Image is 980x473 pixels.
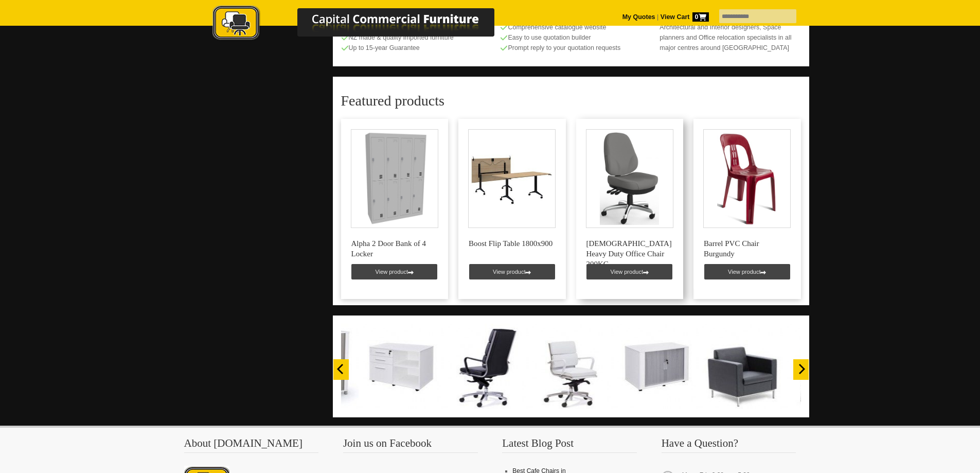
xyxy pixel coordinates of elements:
[662,438,796,453] h3: Have a Question?
[359,324,443,409] img: 12
[613,324,698,409] img: 09
[698,324,783,409] img: 08
[622,13,655,21] a: My Quotes
[661,13,709,21] strong: View Cart
[184,5,544,43] img: Capital Commercial Furniture Logo
[274,324,359,409] img: 01
[660,12,800,53] p: Nation-wide network of On-site Installers, Architectural and Interior designers, Space planners a...
[343,438,478,453] h3: Join us on Facebook
[528,324,613,409] img: 10
[502,438,637,453] h3: Latest Blog Post
[184,5,544,46] a: Capital Commercial Furniture Logo
[793,359,809,380] button: Next
[333,359,349,380] button: Previous
[783,324,868,409] img: 07
[443,324,528,409] img: 11
[500,12,641,53] p: Generous discounts on bulk orders. Comprehensive catalogue website Easy to use quotation builder ...
[692,12,709,22] span: 0
[658,13,708,21] a: View Cart0
[184,438,319,453] h3: About [DOMAIN_NAME]
[341,93,801,109] h2: Featured products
